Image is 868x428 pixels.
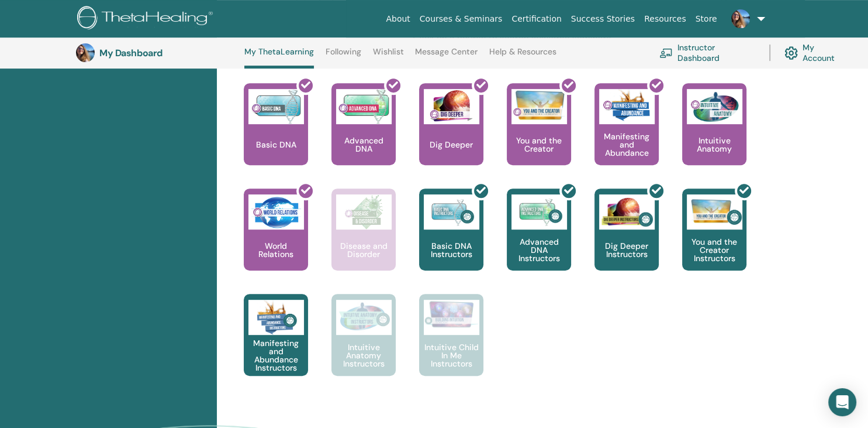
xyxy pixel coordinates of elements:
[594,132,659,157] p: Manifesting and Abundance
[784,43,798,63] img: cog.svg
[731,9,750,28] img: default.jpg
[424,300,479,328] img: Intuitive Child In Me Instructors
[244,83,308,189] a: Basic DNA Basic DNA
[682,136,746,153] p: Intuitive Anatomy
[594,242,659,258] p: Dig Deeper Instructors
[828,388,856,416] div: Open Intercom Messenger
[244,189,308,294] a: World Relations World Relations
[691,8,722,30] a: Store
[566,8,639,30] a: Success Stories
[373,47,404,66] a: Wishlist
[659,48,673,58] img: chalkboard-teacher.svg
[244,47,314,69] a: My ThetaLearning
[424,194,479,230] img: Basic DNA Instructors
[507,8,566,30] a: Certification
[331,343,396,368] p: Intuitive Anatomy Instructors
[244,339,308,372] p: Manifesting and Abundance Instructors
[511,89,567,121] img: You and the Creator
[248,194,304,230] img: World Relations
[331,189,396,294] a: Disease and Disorder Disease and Disorder
[599,194,655,230] img: Dig Deeper Instructors
[415,47,478,66] a: Message Center
[415,8,507,30] a: Courses & Seminars
[419,343,483,368] p: Intuitive Child In Me Instructors
[511,194,567,230] img: Advanced DNA Instructors
[594,189,659,294] a: Dig Deeper Instructors Dig Deeper Instructors
[594,83,659,189] a: Manifesting and Abundance Manifesting and Abundance
[244,242,308,258] p: World Relations
[336,300,392,335] img: Intuitive Anatomy Instructors
[682,189,746,294] a: You and the Creator Instructors You and the Creator Instructors
[419,83,483,189] a: Dig Deeper Dig Deeper
[784,40,846,66] a: My Account
[507,83,571,189] a: You and the Creator You and the Creator
[381,8,414,30] a: About
[507,189,571,294] a: Advanced DNA Instructors Advanced DNA Instructors
[331,242,396,258] p: Disease and Disorder
[336,89,392,124] img: Advanced DNA
[682,238,746,262] p: You and the Creator Instructors
[76,43,95,62] img: default.jpg
[331,136,396,153] p: Advanced DNA
[419,242,483,258] p: Basic DNA Instructors
[507,238,571,262] p: Advanced DNA Instructors
[639,8,691,30] a: Resources
[599,89,655,124] img: Manifesting and Abundance
[331,83,396,189] a: Advanced DNA Advanced DNA
[424,89,479,124] img: Dig Deeper
[77,6,217,32] img: logo.png
[336,194,392,230] img: Disease and Disorder
[419,189,483,294] a: Basic DNA Instructors Basic DNA Instructors
[248,300,304,335] img: Manifesting and Abundance Instructors
[507,136,571,153] p: You and the Creator
[659,40,755,66] a: Instructor Dashboard
[489,47,556,66] a: Help & Resources
[425,141,478,149] p: Dig Deeper
[244,294,308,399] a: Manifesting and Abundance Instructors Manifesting and Abundance Instructors
[687,89,742,124] img: Intuitive Anatomy
[331,294,396,399] a: Intuitive Anatomy Instructors Intuitive Anatomy Instructors
[687,194,742,230] img: You and the Creator Instructors
[326,47,361,66] a: Following
[682,83,746,189] a: Intuitive Anatomy Intuitive Anatomy
[419,294,483,399] a: Intuitive Child In Me Instructors Intuitive Child In Me Instructors
[99,47,216,59] h3: My Dashboard
[248,89,304,124] img: Basic DNA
